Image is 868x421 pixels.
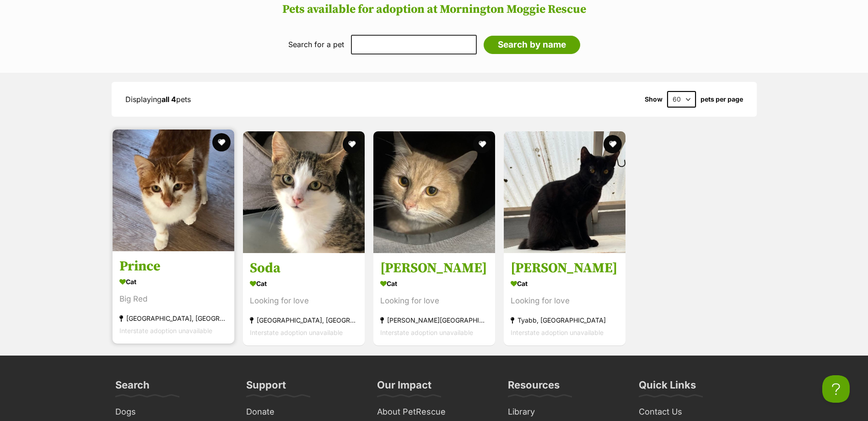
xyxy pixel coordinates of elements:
span: Displaying pets [125,95,191,104]
div: Looking for love [380,295,488,307]
div: Tyabb, [GEOGRAPHIC_DATA] [511,314,619,326]
div: Big Red [119,293,227,305]
span: Interstate adoption unavailable [250,329,343,336]
div: Looking for love [250,295,358,307]
a: [PERSON_NAME] Cat Looking for love [PERSON_NAME][GEOGRAPHIC_DATA], [GEOGRAPHIC_DATA] Interstate a... [373,253,495,345]
input: Search by name [484,36,580,54]
img: Tucker [373,131,495,253]
img: Prince [113,130,234,251]
span: Interstate adoption unavailable [511,329,604,336]
div: Cat [250,277,358,290]
iframe: Help Scout Beacon - Open [822,375,850,403]
h3: Resources [508,378,560,397]
span: Show [645,96,663,103]
a: [PERSON_NAME] Cat Looking for love Tyabb, [GEOGRAPHIC_DATA] Interstate adoption unavailable favou... [504,253,625,345]
span: Interstate adoption unavailable [380,329,473,336]
a: Dogs [112,405,233,419]
img: Soda [243,131,365,253]
label: pets per page [701,96,743,103]
div: Cat [511,277,619,290]
img: Bob [504,131,625,253]
h3: [PERSON_NAME] [511,259,619,277]
button: favourite [473,135,491,153]
a: Soda Cat Looking for love [GEOGRAPHIC_DATA], [GEOGRAPHIC_DATA] Interstate adoption unavailable fa... [243,253,365,345]
div: Cat [380,277,488,290]
div: Cat [119,275,227,288]
button: favourite [212,133,231,151]
label: Search for a pet [288,40,344,49]
h2: Pets available for adoption at Mornington Moggie Rescue [9,3,859,16]
h3: Support [246,378,286,397]
div: [PERSON_NAME][GEOGRAPHIC_DATA], [GEOGRAPHIC_DATA] [380,314,488,326]
a: Donate [243,405,364,419]
strong: all 4 [162,95,176,104]
a: Prince Cat Big Red [GEOGRAPHIC_DATA], [GEOGRAPHIC_DATA] Interstate adoption unavailable favourite [113,251,234,344]
button: favourite [343,135,361,153]
a: Library [504,405,626,419]
h3: Our Impact [377,378,431,397]
h3: Soda [250,259,358,277]
h3: Search [115,378,150,397]
span: Interstate adoption unavailable [119,327,212,335]
h3: [PERSON_NAME] [380,259,488,277]
button: favourite [604,135,622,153]
div: Looking for love [511,295,619,307]
div: [GEOGRAPHIC_DATA], [GEOGRAPHIC_DATA] [250,314,358,326]
h3: Quick Links [639,378,696,397]
a: Contact Us [635,405,757,419]
h3: Prince [119,258,227,275]
div: [GEOGRAPHIC_DATA], [GEOGRAPHIC_DATA] [119,312,227,324]
a: About PetRescue [373,405,495,419]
